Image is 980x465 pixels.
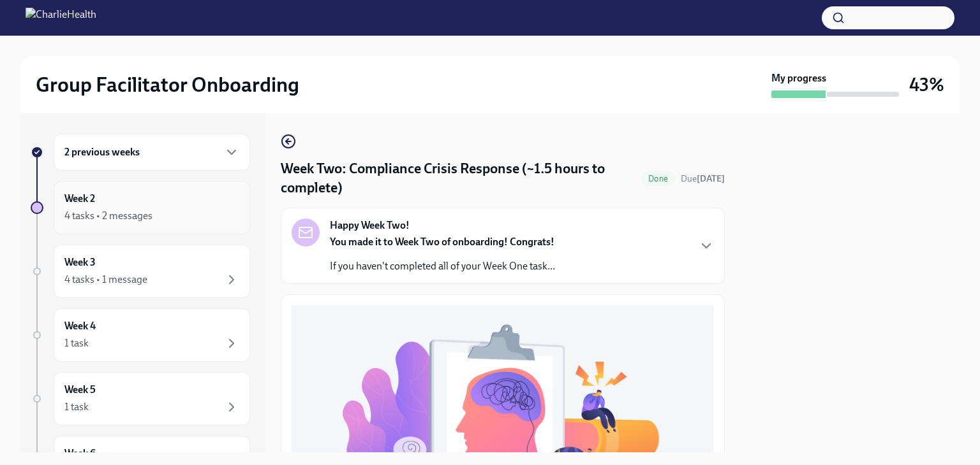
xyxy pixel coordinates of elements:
p: If you haven't completed all of your Week One task... [330,259,555,273]
strong: [DATE] [697,173,725,184]
strong: My progress [771,71,826,85]
div: 4 tasks • 2 messages [64,209,152,223]
h4: Week Two: Compliance Crisis Response (~1.5 hours to complete) [281,159,635,197]
h6: Week 3 [64,255,96,269]
a: Week 51 task [31,372,250,426]
img: CharlieHealth [26,8,96,28]
h6: 2 previous weeks [64,145,140,159]
strong: You made it to Week Two of onboarding! Congrats! [330,236,554,248]
h6: Week 6 [64,447,96,461]
a: Week 24 tasks • 2 messages [31,181,250,234]
div: 2 previous weeks [54,134,250,171]
div: 1 task [64,336,89,350]
h3: 43% [909,73,944,96]
div: 1 task [64,400,89,414]
h6: Week 5 [64,383,96,397]
h6: Week 2 [64,192,95,206]
a: Week 34 tasks • 1 message [31,245,250,298]
span: September 22nd, 2025 08:00 [681,173,725,185]
a: Week 41 task [31,308,250,362]
strong: Happy Week Two! [330,218,410,232]
span: Due [681,173,725,184]
div: 4 tasks • 1 message [64,273,147,287]
h6: Week 4 [64,319,96,333]
h2: Group Facilitator Onboarding [36,72,299,97]
span: Done [641,174,676,183]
